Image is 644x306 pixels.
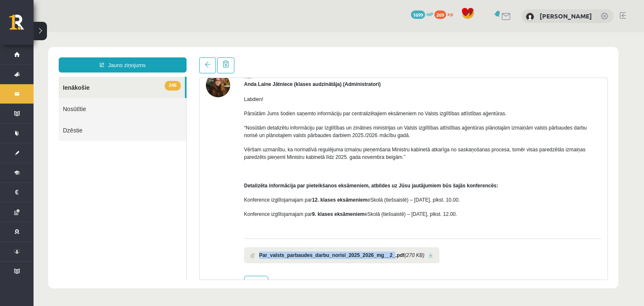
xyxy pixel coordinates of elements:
[278,165,334,171] b: 12. klases eksāmeniem
[25,25,153,40] a: Jauns ziņojums
[131,49,147,58] span: 246
[210,114,552,128] span: Vēršam uzmanību, ka normatīvā regulējuma izmaiņu pieņemšana Ministru kabinetā atkarīga no saskaņo...
[172,41,197,65] img: Anda Laine Jātniece (klases audzinātāja)
[426,10,433,17] span: mP
[526,13,534,21] img: Sendija Zeltmate
[540,12,592,20] a: [PERSON_NAME]
[411,10,433,17] a: 1699 mP
[371,219,391,227] i: (270 KB)
[434,10,446,19] span: 269
[25,66,153,87] a: Nosūtītie
[210,150,465,156] strong: Detalizēta informācija par pieteikšanos eksāmeniem, atbildes uz Jūsu jautājumiem būs šajās konfer...
[25,44,151,66] a: 246Ienākošie
[9,15,34,36] a: Rīgas 1. Tālmācības vidusskola
[411,10,425,19] span: 1699
[210,244,235,259] a: Atbildēt
[210,179,423,185] span: Konference izglītojamajam par eSkolā (tiešsaistē) – [DATE], plkst. 12.00.
[25,87,153,109] a: Dzēstie
[210,64,230,70] span: Labdien!
[210,93,553,106] span: “Nosūtām detalizētu informāciju par Izglītības un zinātnes ministrijas un Valsts izglītības attīs...
[210,49,347,55] strong: Anda Laine Jātniece (klases audzinātāja) (Administratori)
[434,10,457,17] a: 269 xp
[210,78,473,84] span: Pārsūtām Jums šodien saņemto informāciju par centralizētajiem eksāmeniem no Valsts izglītības att...
[447,10,453,17] span: xp
[210,165,426,171] span: Konference izglītojamajam par eSkolā (tiešsaistē) – [DATE], plkst. 10.00.
[278,179,331,185] b: 9. klases eksāmeniem
[226,219,371,227] b: Par_valsts_parbaudes_darbu_norisi_2025_2026_mg__2_.pdf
